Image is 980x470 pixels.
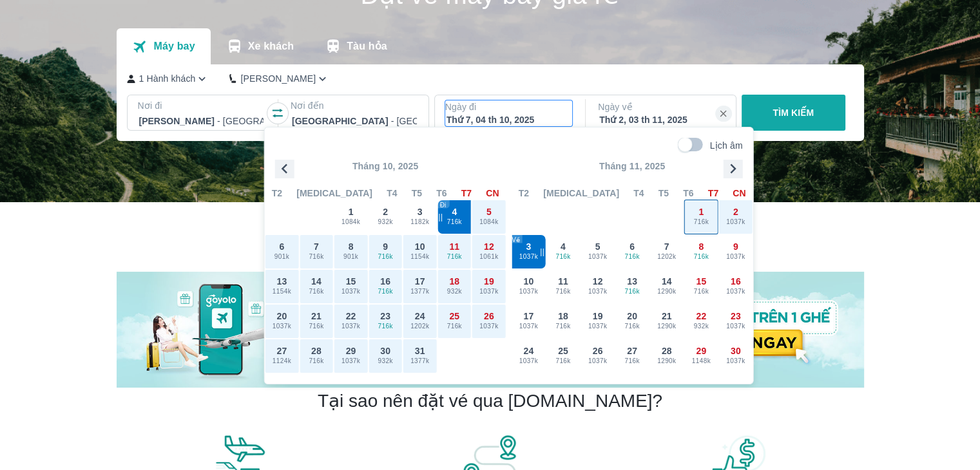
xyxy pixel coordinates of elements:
[593,275,603,288] span: 12
[472,252,506,262] span: 1061k
[347,40,387,53] p: Tàu hỏa
[276,310,287,323] span: 20
[437,269,472,304] button: 18932k
[265,321,299,332] span: 1037k
[449,240,459,253] span: 11
[369,217,402,227] span: 932k
[334,339,369,373] button: 291037k
[299,269,334,304] button: 14716k
[486,187,499,200] span: CN
[731,344,741,357] span: 30
[449,275,459,288] span: 18
[615,269,649,304] button: 13716k
[658,187,669,200] span: T5
[334,234,369,269] button: 8901k
[633,187,644,200] span: T4
[519,187,529,200] span: T2
[512,287,546,297] span: 1037k
[615,356,649,366] span: 716k
[138,99,265,112] p: Nơi đi
[581,321,615,332] span: 1037k
[311,344,322,357] span: 28
[593,344,603,357] span: 26
[334,217,368,227] span: 1084k
[272,187,282,200] span: T2
[403,217,437,227] span: 1182k
[546,269,581,304] button: 11716k
[265,339,300,373] button: 271124k
[512,321,546,332] span: 1037k
[368,339,403,373] button: 30932k
[334,304,369,339] button: 221037k
[627,344,637,357] span: 27
[718,200,753,234] button: 21037k
[403,304,437,339] button: 241202k
[615,252,649,262] span: 716k
[117,223,864,246] h2: Chương trình giảm giá
[733,187,745,200] span: CN
[299,234,334,269] button: 7716k
[346,310,356,323] span: 22
[265,269,300,304] button: 131154k
[731,310,741,323] span: 23
[334,269,369,304] button: 151037k
[684,252,718,262] span: 716k
[546,356,580,366] span: 716k
[369,252,402,262] span: 716k
[718,269,753,304] button: 161037k
[546,321,580,332] span: 716k
[437,217,471,227] span: 716k
[742,95,845,131] button: TÌM KIẾM
[599,113,724,126] div: Thứ 2, 03 th 11, 2025
[387,187,397,200] span: T4
[718,339,753,373] button: 301037k
[437,321,471,332] span: 716k
[449,310,459,323] span: 25
[595,240,600,253] span: 5
[581,269,615,304] button: 121037k
[296,187,372,200] span: [MEDICAL_DATA]
[300,287,333,297] span: 716k
[662,310,672,323] span: 21
[696,310,706,323] span: 22
[447,113,572,126] div: Thứ 7, 04 th 10, 2025
[346,344,356,357] span: 29
[649,339,684,373] button: 281290k
[472,321,506,332] span: 1037k
[523,344,533,357] span: 24
[334,252,368,262] span: 901k
[403,234,437,269] button: 101154k
[650,287,684,297] span: 1290k
[403,287,437,297] span: 1377k
[684,356,718,366] span: 1148k
[300,356,333,366] span: 716k
[593,310,603,323] span: 19
[314,240,319,253] span: 7
[300,321,333,332] span: 716k
[581,234,615,269] button: 51037k
[437,234,472,269] button: 11716k
[139,72,196,85] p: 1 Hành khách
[300,252,333,262] span: 716k
[311,275,322,288] span: 14
[773,106,814,119] p: TÌM KIẾM
[719,321,753,332] span: 1037k
[380,344,390,357] span: 30
[486,205,492,218] span: 5
[240,72,316,85] p: [PERSON_NAME]
[484,310,494,323] span: 26
[708,187,718,200] span: T7
[380,275,390,288] span: 16
[615,321,649,332] span: 716k
[719,287,753,297] span: 1037k
[696,344,706,357] span: 29
[512,160,753,173] p: Tháng 11, 2025
[127,72,209,86] button: 1 Hành khách
[368,304,403,339] button: 23716k
[731,275,741,288] span: 16
[662,275,672,288] span: 14
[719,356,753,366] span: 1037k
[484,240,494,253] span: 12
[512,339,546,373] button: 241037k
[472,287,506,297] span: 1037k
